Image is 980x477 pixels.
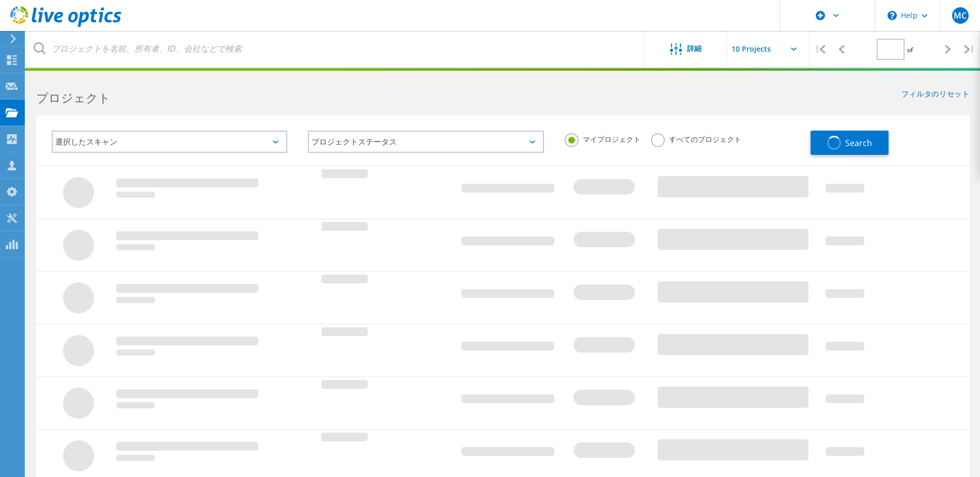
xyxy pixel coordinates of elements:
[26,31,645,67] input: プロジェクトを名前、所有者、ID、会社などで検索
[52,131,287,153] div: 選択したスキャン
[954,11,967,20] span: MC
[308,131,543,153] div: プロジェクトステータス
[901,90,970,99] a: フィルタのリセット
[565,133,641,143] label: マイプロジェクト
[687,45,702,52] span: 詳細
[651,133,741,143] label: すべてのプロジェクト
[888,11,897,20] svg: \n
[10,22,121,29] a: Live Optics Dashboard
[845,137,872,149] span: Search
[36,89,111,106] b: プロジェクト
[959,31,980,68] div: |
[907,45,913,54] span: of
[810,31,831,68] div: |
[811,131,889,155] button: Search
